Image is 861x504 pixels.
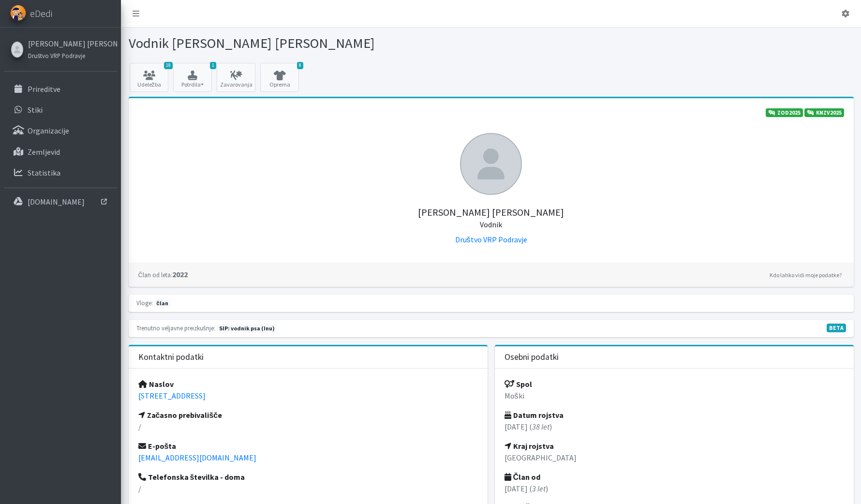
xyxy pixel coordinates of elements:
[138,269,188,279] strong: 2022
[28,52,85,59] small: Društvo VRP Podravje
[260,63,299,92] a: 8 Oprema
[28,49,115,61] a: Društvo VRP Podravje
[138,352,204,362] h3: Kontaktni podatki
[827,324,846,332] span: V fazi razvoja
[138,195,844,230] h5: [PERSON_NAME] [PERSON_NAME]
[505,472,541,482] strong: Član od
[4,121,117,140] a: Organizacije
[28,126,69,135] p: Organizacije
[505,452,844,463] p: [GEOGRAPHIC_DATA]
[4,79,117,99] a: Prireditve
[217,324,277,333] span: Naslednja preizkušnja: pomlad 2026
[804,108,844,117] a: KNZV2025
[505,410,564,420] strong: Datum rojstva
[28,38,115,49] a: [PERSON_NAME] [PERSON_NAME]
[505,421,844,432] p: [DATE] ( )
[505,441,554,451] strong: Kraj rojstva
[138,391,206,400] a: [STREET_ADDRESS]
[173,63,212,92] button: 1 Potrdila
[10,5,26,21] img: eDedi
[4,100,117,119] a: Stiki
[138,421,478,432] p: /
[505,390,844,401] p: Moški
[138,379,174,389] strong: Naslov
[138,472,245,482] strong: Telefonska številka - doma
[129,35,488,52] h1: Vodnik [PERSON_NAME] [PERSON_NAME]
[766,108,803,117] a: ZOD2025
[4,192,117,211] a: [DOMAIN_NAME]
[136,299,153,307] small: Vloge:
[4,163,117,182] a: Statistika
[297,62,303,69] span: 8
[138,441,177,451] strong: E-pošta
[480,220,502,229] small: Vodnik
[138,453,256,462] a: [EMAIL_ADDRESS][DOMAIN_NAME]
[138,271,172,279] small: Član od leta:
[138,410,223,420] strong: Začasno prebivališče
[28,84,60,94] p: Prireditve
[28,168,60,178] p: Statistika
[154,299,171,308] span: član
[210,62,216,69] span: 1
[767,269,844,281] a: Kdo lahko vidi moje podatke?
[4,142,117,162] a: Zemljevid
[505,379,532,389] strong: Spol
[532,422,549,431] em: 38 let
[28,147,60,157] p: Zemljevid
[136,324,215,332] small: Trenutno veljavne preizkušnje:
[164,62,173,69] span: 18
[138,483,478,494] p: /
[505,352,559,362] h3: Osebni podatki
[532,484,546,493] em: 3 let
[455,235,527,244] a: Društvo VRP Podravje
[217,63,255,92] a: Zavarovanja
[130,63,168,92] a: 18 Udeležba
[28,105,43,115] p: Stiki
[505,483,844,494] p: [DATE] ( )
[28,197,85,207] p: [DOMAIN_NAME]
[30,6,52,21] span: eDedi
